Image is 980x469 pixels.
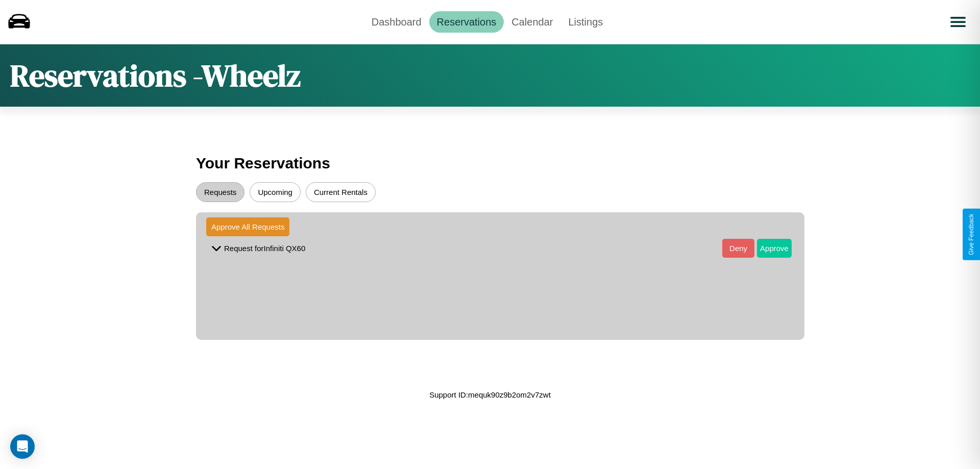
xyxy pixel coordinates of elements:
[364,11,429,33] a: Dashboard
[224,241,305,255] p: Request for Infiniti QX60
[429,388,551,402] p: Support ID: mequk90z9b2om2v7zwt
[206,217,289,236] button: Approve All Requests
[196,182,244,202] button: Requests
[250,182,301,202] button: Upcoming
[429,11,504,33] a: Reservations
[944,8,972,36] button: Open menu
[306,182,376,202] button: Current Rentals
[968,214,975,255] div: Give Feedback
[504,11,560,33] a: Calendar
[757,239,792,258] button: Approve
[10,434,35,459] div: Open Intercom Messenger
[196,150,784,177] h3: Your Reservations
[10,55,301,96] h1: Reservations - Wheelz
[560,11,610,33] a: Listings
[722,239,754,258] button: Deny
